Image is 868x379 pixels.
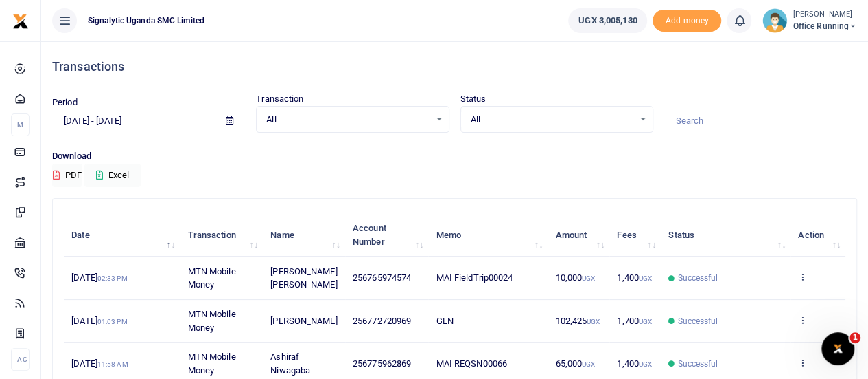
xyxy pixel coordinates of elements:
[578,14,637,28] span: UGX 3,005,130
[436,316,453,326] span: GEN
[256,92,303,106] label: Transaction
[653,10,721,32] span: Add money
[52,164,82,187] button: PDF
[52,59,857,74] h4: Transactions
[353,272,411,283] span: 256765974574
[12,13,29,30] img: logo-small
[97,274,128,282] small: 02:33 PM
[11,113,30,136] li: M
[821,332,854,365] iframe: Intercom live chat
[188,266,236,290] span: MTN Mobile Money
[84,164,141,187] button: Excel
[345,214,429,257] th: Account Number: activate to sort column ascending
[653,10,721,32] li: Toup your wallet
[762,8,787,33] img: profile-user
[436,358,506,369] span: MAI REQSN00066
[71,358,128,369] span: [DATE]
[471,113,633,127] span: All
[790,214,845,257] th: Action: activate to sort column ascending
[71,272,127,283] span: [DATE]
[188,309,236,333] span: MTN Mobile Money
[548,214,609,257] th: Amount: activate to sort column ascending
[52,149,857,164] p: Download
[563,8,653,33] li: Wallet ballance
[555,358,595,369] span: 65,000
[664,109,857,133] input: Search
[97,318,128,325] small: 01:03 PM
[11,348,30,371] li: Ac
[639,318,652,325] small: UGX
[555,316,600,326] span: 102,425
[180,214,263,257] th: Transaction: activate to sort column ascending
[793,20,857,32] span: Office Running
[639,274,652,282] small: UGX
[82,14,210,27] span: Signalytic Uganda SMC Limited
[582,360,595,368] small: UGX
[52,109,215,133] input: select period
[263,214,345,257] th: Name: activate to sort column ascending
[12,15,29,25] a: logo-small logo-large logo-large
[353,316,411,326] span: 256772720969
[677,272,718,284] span: Successful
[617,272,652,283] span: 1,400
[762,8,857,33] a: profile-user [PERSON_NAME] Office Running
[270,316,337,326] span: [PERSON_NAME]
[64,214,180,257] th: Date: activate to sort column descending
[639,360,652,368] small: UGX
[97,360,128,368] small: 11:58 AM
[460,92,486,106] label: Status
[617,316,652,326] span: 1,700
[677,358,718,370] span: Successful
[71,316,127,326] span: [DATE]
[582,274,595,282] small: UGX
[428,214,548,257] th: Memo: activate to sort column ascending
[609,214,661,257] th: Fees: activate to sort column ascending
[436,272,513,283] span: MAI FieldTrip00024
[555,272,595,283] span: 10,000
[270,266,337,290] span: [PERSON_NAME] [PERSON_NAME]
[587,318,600,325] small: UGX
[568,8,647,33] a: UGX 3,005,130
[661,214,790,257] th: Status: activate to sort column ascending
[52,96,78,109] label: Period
[653,14,721,25] a: Add money
[270,351,310,376] span: Ashiraf Niwagaba
[793,9,857,21] small: [PERSON_NAME]
[353,358,411,369] span: 256775962869
[266,113,429,127] span: All
[677,315,718,327] span: Successful
[617,358,652,369] span: 1,400
[188,351,236,376] span: MTN Mobile Money
[849,332,860,343] span: 1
